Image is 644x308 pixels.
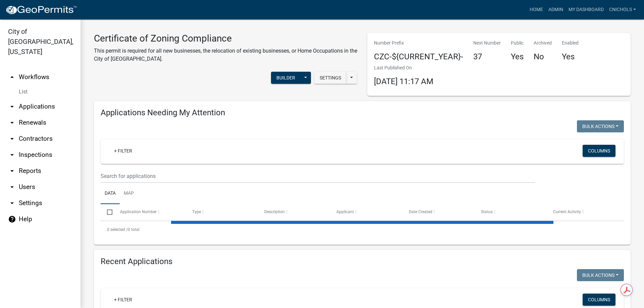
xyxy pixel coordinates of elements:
[8,103,16,111] i: arrow_drop_down
[511,40,524,47] p: Public
[553,209,581,214] span: Current Activity
[330,204,402,220] datatable-header-cell: Applicant
[562,52,579,62] h4: Yes
[186,204,258,220] datatable-header-cell: Type
[94,47,357,63] p: This permit is required for all new businesses, the relocation of existing businesses, or Home Oc...
[409,209,432,214] span: Date Created
[473,52,501,62] h4: 37
[527,3,546,16] a: Home
[271,72,301,84] button: Builder
[481,209,493,214] span: Status
[8,135,16,143] i: arrow_drop_down
[8,167,16,175] i: arrow_drop_down
[192,209,201,214] span: Type
[120,209,157,214] span: Application Number
[314,72,346,84] button: Settings
[402,204,474,220] datatable-header-cell: Date Created
[583,294,615,306] button: Columns
[336,209,354,214] span: Applicant
[109,145,138,157] a: + Filter
[107,227,128,232] span: 0 selected /
[546,3,566,16] a: Admin
[101,204,113,220] datatable-header-cell: Select
[8,119,16,127] i: arrow_drop_down
[577,269,624,281] button: Bulk Actions
[101,169,535,183] input: Search for applications
[8,215,16,223] i: help
[101,183,120,204] a: Data
[562,40,579,47] p: Enabled
[374,77,433,86] span: [DATE] 11:17 AM
[101,257,624,266] h4: Recent Applications
[534,52,552,62] h4: No
[534,40,552,47] p: Archived
[374,40,463,47] p: Number Prefix
[475,204,547,220] datatable-header-cell: Status
[547,204,619,220] datatable-header-cell: Current Activity
[101,221,624,238] div: 0 total
[8,73,16,81] i: arrow_drop_up
[109,294,138,306] a: + Filter
[473,40,501,47] p: Next Number
[101,108,624,118] h4: Applications Needing My Attention
[94,33,357,44] h3: Certificate of Zoning Compliance
[583,145,615,157] button: Columns
[511,52,524,62] h4: Yes
[264,209,285,214] span: Description
[606,3,639,16] a: cnichols
[120,183,138,204] a: Map
[8,151,16,159] i: arrow_drop_down
[8,199,16,207] i: arrow_drop_down
[374,64,433,71] p: Last Published On
[8,183,16,191] i: arrow_drop_down
[374,52,463,62] h4: CZC-${CURRENT_YEAR}-
[577,120,624,132] button: Bulk Actions
[566,3,606,16] a: My Dashboard
[113,204,185,220] datatable-header-cell: Application Number
[258,204,330,220] datatable-header-cell: Description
